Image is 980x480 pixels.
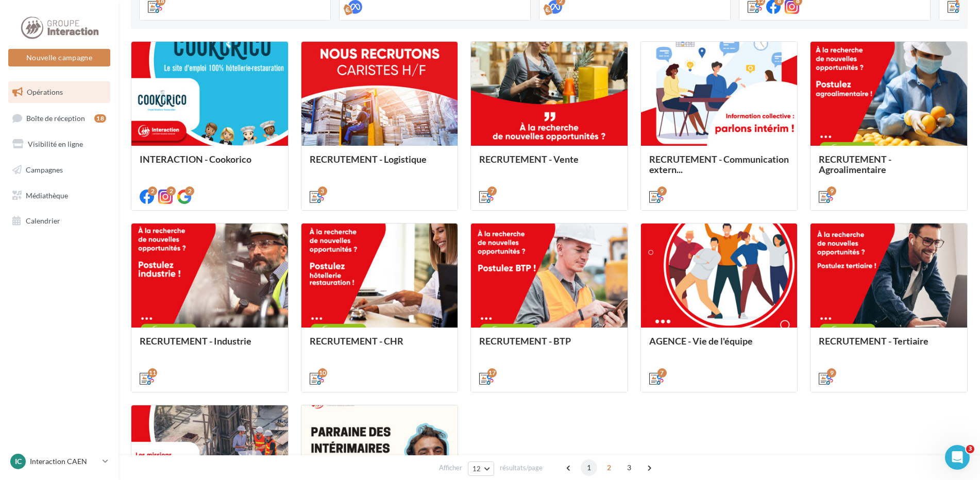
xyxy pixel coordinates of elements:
div: 3 [318,186,327,196]
span: 1 [581,459,597,476]
div: 17 [487,368,497,378]
span: RECRUTEMENT - Vente [479,153,579,165]
button: Nouvelle campagne [8,49,110,66]
span: Médiathèque [26,191,68,199]
a: Médiathèque [6,185,112,207]
div: 18 [94,114,106,123]
span: RECRUTEMENT - Industrie [140,335,251,347]
span: Campagnes [26,165,63,174]
span: IC [15,456,22,467]
div: 9 [827,186,836,196]
span: 3 [621,459,637,476]
span: résultats/page [500,463,543,473]
div: 9 [657,186,667,196]
span: RECRUTEMENT - Logistique [310,153,427,165]
div: 11 [148,368,157,378]
span: Visibilité en ligne [28,140,83,148]
span: RECRUTEMENT - Communication extern... [649,153,789,175]
span: Calendrier [26,216,60,225]
span: AGENCE - Vie de l'équipe [649,335,753,347]
div: 10 [318,368,327,378]
span: 2 [601,459,617,476]
span: RECRUTEMENT - CHR [310,335,403,347]
span: 3 [966,445,974,453]
div: 2 [185,186,194,196]
a: Calendrier [6,210,112,232]
span: Opérations [27,88,63,96]
div: 2 [166,186,176,196]
button: 12 [468,461,494,476]
a: Visibilité en ligne [6,133,112,155]
span: RECRUTEMENT - Agroalimentaire [819,153,891,175]
p: Interaction CAEN [30,456,98,467]
iframe: Intercom live chat [945,445,970,470]
span: Afficher [439,463,462,473]
span: RECRUTEMENT - BTP [479,335,571,347]
div: 7 [487,186,497,196]
span: 12 [472,465,481,473]
span: Boîte de réception [26,113,85,122]
div: 7 [657,368,667,378]
span: RECRUTEMENT - Tertiaire [819,335,928,347]
a: Opérations [6,81,112,103]
a: IC Interaction CAEN [8,452,110,471]
a: Campagnes [6,159,112,181]
div: 2 [148,186,157,196]
span: INTERACTION - Cookorico [140,153,251,165]
div: 9 [827,368,836,378]
a: Boîte de réception18 [6,107,112,129]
